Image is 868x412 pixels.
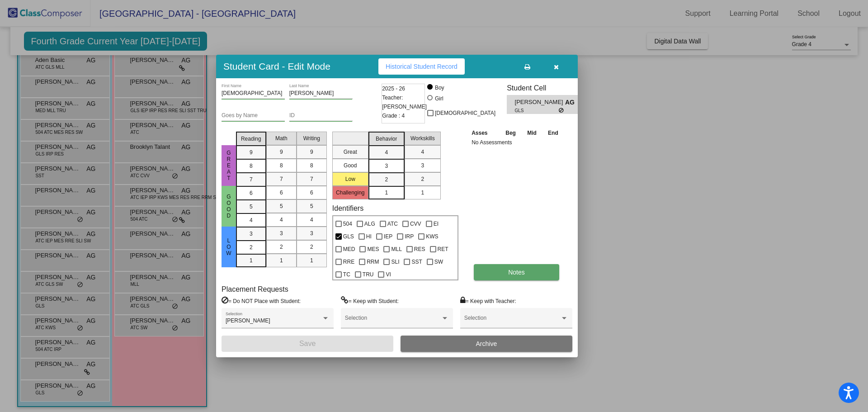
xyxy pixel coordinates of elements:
span: Good [225,194,233,219]
span: CVV [410,218,421,229]
th: Asses [469,128,500,138]
span: 9 [250,148,253,156]
span: 4 [280,216,283,224]
span: TRU [363,269,374,280]
span: Historical Student Record [386,63,458,70]
span: MED [343,244,355,255]
span: RRM [367,256,379,267]
h3: Student Cell [507,84,585,92]
span: SW [434,256,443,267]
span: Teacher: [PERSON_NAME] [382,93,427,111]
span: 1 [385,189,388,197]
span: 6 [250,189,253,197]
label: = Keep with Student: [341,296,399,305]
span: 9 [280,148,283,156]
button: Notes [474,264,559,280]
span: 1 [421,189,424,197]
span: 4 [385,148,388,156]
span: Low [225,237,233,256]
label: Identifiers [332,204,363,213]
span: SLI [391,256,399,267]
span: 6 [280,189,283,197]
span: 7 [250,175,253,184]
span: 1 [280,256,283,265]
div: Boy [434,84,444,92]
span: MES [367,244,379,255]
span: Writing [303,134,320,142]
span: RRE [343,256,354,267]
label: = Do NOT Place with Student: [222,296,301,305]
span: SST [411,256,422,267]
span: 9 [310,148,313,156]
span: 3 [421,161,424,170]
span: Save [299,340,316,347]
span: GLS [515,107,559,114]
span: 5 [250,203,253,211]
span: IRP [405,231,414,242]
span: [PERSON_NAME] [515,98,565,107]
span: 1 [310,256,313,265]
th: Mid [522,128,542,138]
span: 4 [421,148,424,156]
span: Behavior [376,135,397,143]
span: HI [366,231,372,242]
span: Math [275,134,288,142]
span: 3 [250,230,253,238]
label: = Keep with Teacher: [460,296,516,305]
span: 504 [343,218,352,229]
span: 3 [385,162,388,170]
span: RES [414,244,425,255]
span: [PERSON_NAME] [226,317,270,324]
span: ALG [364,218,375,229]
td: No Assessments [469,138,564,147]
span: EI [434,218,439,229]
span: VI [386,269,391,280]
button: Archive [401,336,572,352]
span: 2 [421,175,424,183]
span: 8 [310,161,313,170]
span: 7 [310,175,313,183]
span: 6 [310,189,313,197]
span: 8 [250,162,253,170]
span: Great [225,150,233,181]
span: 2025 - 26 [382,84,405,93]
span: 7 [280,175,283,183]
input: goes by name [222,113,285,119]
span: 2 [280,243,283,251]
div: Girl [434,95,443,103]
span: TC [343,269,350,280]
span: [DEMOGRAPHIC_DATA] [435,108,495,118]
span: GLS [343,231,354,242]
span: 4 [250,216,253,224]
span: 8 [280,161,283,170]
span: 2 [310,243,313,251]
span: ATC [387,218,398,229]
th: Beg [500,128,521,138]
h3: Student Card - Edit Mode [223,61,330,72]
span: 2 [250,243,253,251]
span: Workskills [410,134,435,142]
span: 5 [310,202,313,210]
span: RET [438,244,448,255]
span: IEP [384,231,392,242]
span: 4 [310,216,313,224]
span: MLL [391,244,401,255]
button: Save [222,336,393,352]
span: Archive [476,340,497,347]
span: Reading [241,135,261,143]
th: End [542,128,564,138]
span: 3 [310,229,313,237]
span: Notes [508,269,525,276]
span: AG [565,98,578,107]
label: Placement Requests [222,285,288,294]
span: 2 [385,175,388,184]
span: 5 [280,202,283,210]
span: KWS [426,231,438,242]
span: 3 [280,229,283,237]
span: Grade : 4 [382,111,405,120]
button: Historical Student Record [378,58,465,75]
span: 1 [250,256,253,265]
